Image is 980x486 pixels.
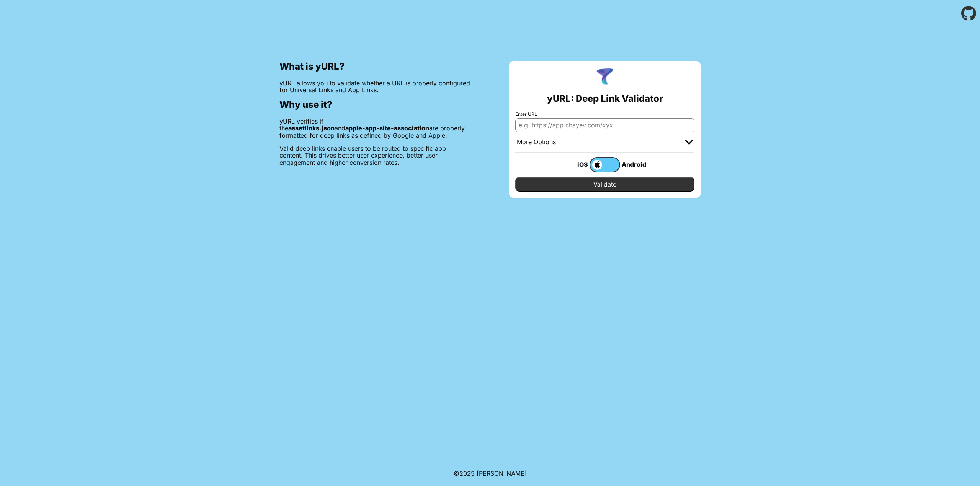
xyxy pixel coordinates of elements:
[620,159,651,169] div: Android
[559,159,590,169] div: iOS
[459,470,475,477] span: 2025
[454,461,527,486] footer: ©
[288,124,335,132] b: assetlinks.json
[279,61,470,72] h2: What is yURL?
[515,118,694,132] input: e.g. https://app.chayev.com/xyx
[515,177,694,192] input: Validate
[595,67,615,87] img: yURL Logo
[279,80,470,94] p: yURL allows you to validate whether a URL is properly configured for Universal Links and App Links.
[547,93,663,104] h2: yURL: Deep Link Validator
[279,118,470,139] p: yURL verifies if the and are properly formatted for deep links as defined by Google and Apple.
[515,112,694,117] label: Enter URL
[477,470,527,477] a: Michael Ibragimchayev's Personal Site
[279,99,470,110] h2: Why use it?
[517,138,556,146] div: More Options
[685,140,693,145] img: chevron
[345,124,429,132] b: apple-app-site-association
[279,145,470,166] p: Valid deep links enable users to be routed to specific app content. This drives better user exper...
